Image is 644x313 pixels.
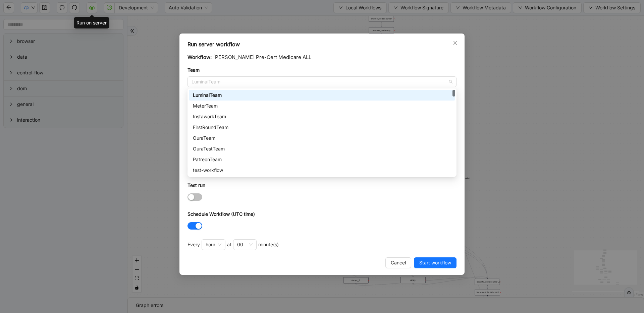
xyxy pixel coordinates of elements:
[189,111,455,122] div: InstaworkTeam
[193,167,451,174] div: test-workflow
[451,39,459,47] button: Close
[187,210,255,218] label: Schedule Workflow (UTC time)
[213,54,311,60] span: [PERSON_NAME] Pre-Cert Medicare ALL
[187,241,200,248] span: Every
[189,122,455,133] div: FirstRoundTeam
[193,156,451,163] div: PatreonTeam
[391,259,406,266] span: Cancel
[452,40,458,46] span: close
[193,124,451,131] div: FirstRoundTeam
[193,91,451,99] div: LuminaiTeam
[193,145,451,152] div: OuraTestTeam
[187,222,202,230] button: Schedule Workflow (UTC time)
[419,259,451,266] span: Start workflow
[189,143,455,154] div: OuraTestTeam
[227,241,231,248] span: at
[193,134,451,142] div: OuraTeam
[414,257,457,268] button: Start workflow
[187,54,212,60] span: Workflow:
[187,193,202,201] button: Test run
[193,113,451,120] div: InstaworkTeam
[189,154,455,165] div: PatreonTeam
[74,17,109,28] div: Run on server
[189,133,455,143] div: OuraTeam
[187,40,457,48] div: Run server workflow
[189,165,455,176] div: test-workflow
[187,66,200,74] label: Team
[193,102,451,110] div: MeterTeam
[189,101,455,111] div: MeterTeam
[237,241,243,248] div: 00
[189,90,455,101] div: LuminaiTeam
[187,182,205,189] label: Test run
[258,241,279,248] span: minute(s)
[206,240,221,250] span: hour
[192,77,452,87] span: LuminaiTeam
[385,257,411,268] button: Cancel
